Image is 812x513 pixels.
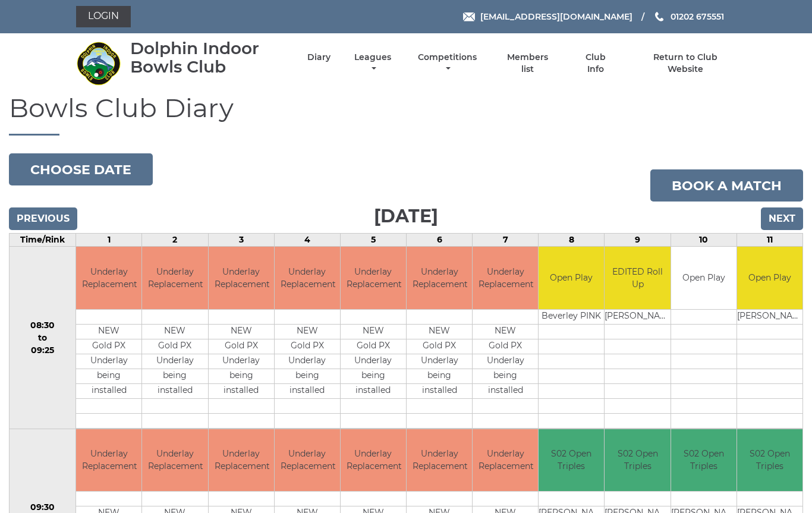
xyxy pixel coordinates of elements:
[655,12,663,21] img: Phone us
[142,429,207,492] td: Underlay Replacement
[275,339,340,354] td: Gold PX
[10,247,76,429] td: 08:30 to 09:25
[142,354,207,369] td: Underlay
[142,339,207,354] td: Gold PX
[737,309,802,324] td: [PERSON_NAME]
[9,93,803,136] h1: Bowls Club Diary
[463,10,632,23] a: Email [EMAIL_ADDRESS][DOMAIN_NAME]
[341,339,406,354] td: Gold PX
[76,383,141,398] td: installed
[341,354,406,369] td: Underlay
[130,39,287,76] div: Dolphin Indoor Bowls Club
[341,247,406,309] td: Underlay Replacement
[76,41,121,86] img: Dolphin Indoor Bowls Club
[473,247,538,309] td: Underlay Replacement
[415,52,480,75] a: Competitions
[209,429,274,492] td: Underlay Replacement
[671,11,724,22] span: 01202 675551
[209,383,274,398] td: installed
[76,354,141,369] td: Underlay
[473,234,539,247] td: 7
[473,429,538,492] td: Underlay Replacement
[576,52,615,75] a: Club Info
[142,383,207,398] td: installed
[407,324,472,339] td: NEW
[142,369,207,383] td: being
[209,354,274,369] td: Underlay
[605,234,671,247] td: 9
[76,429,141,492] td: Underlay Replacement
[76,234,142,247] td: 1
[76,339,141,354] td: Gold PX
[501,52,555,75] a: Members list
[275,383,340,398] td: installed
[275,247,340,309] td: Underlay Replacement
[341,369,406,383] td: being
[341,429,406,492] td: Underlay Replacement
[605,429,670,492] td: S02 Open Triples
[407,369,472,383] td: being
[340,234,406,247] td: 5
[76,369,141,383] td: being
[539,234,605,247] td: 8
[650,169,803,202] a: Book a match
[274,234,340,247] td: 4
[473,383,538,398] td: installed
[473,339,538,354] td: Gold PX
[76,324,141,339] td: NEW
[407,234,473,247] td: 6
[208,234,274,247] td: 3
[539,309,604,324] td: Beverley PINK
[761,207,803,230] input: Next
[307,52,331,63] a: Diary
[76,6,131,27] a: Login
[480,11,632,22] span: [EMAIL_ADDRESS][DOMAIN_NAME]
[351,52,394,75] a: Leagues
[653,10,724,23] a: Phone us 01202 675551
[142,324,207,339] td: NEW
[463,12,475,21] img: Email
[671,247,737,309] td: Open Play
[341,324,406,339] td: NEW
[9,207,77,230] input: Previous
[737,234,802,247] td: 11
[142,247,207,309] td: Underlay Replacement
[635,52,736,75] a: Return to Club Website
[275,354,340,369] td: Underlay
[275,429,340,492] td: Underlay Replacement
[209,339,274,354] td: Gold PX
[473,369,538,383] td: being
[407,354,472,369] td: Underlay
[539,247,604,309] td: Open Play
[737,247,802,309] td: Open Play
[671,234,737,247] td: 10
[473,324,538,339] td: NEW
[10,234,76,247] td: Time/Rink
[209,369,274,383] td: being
[473,354,538,369] td: Underlay
[142,234,208,247] td: 2
[407,339,472,354] td: Gold PX
[341,383,406,398] td: installed
[209,247,274,309] td: Underlay Replacement
[209,324,274,339] td: NEW
[407,383,472,398] td: installed
[9,153,153,185] button: Choose date
[605,309,670,324] td: [PERSON_NAME]
[407,247,472,309] td: Underlay Replacement
[671,429,737,492] td: S02 Open Triples
[605,247,670,309] td: EDITED Roll Up
[275,369,340,383] td: being
[737,429,802,492] td: S02 Open Triples
[275,324,340,339] td: NEW
[539,429,604,492] td: S02 Open Triples
[407,429,472,492] td: Underlay Replacement
[76,247,141,309] td: Underlay Replacement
